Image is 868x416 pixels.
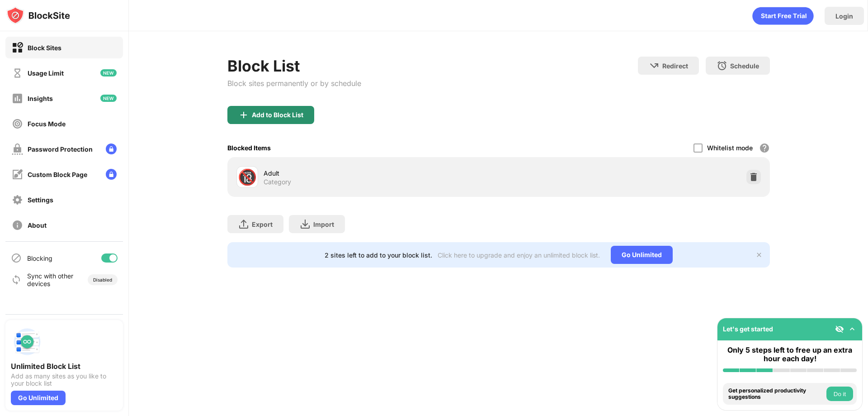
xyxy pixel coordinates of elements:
[611,246,673,264] div: Go Unlimited
[28,95,53,102] div: Insights
[11,373,118,387] div: Add as many sites as you like to your block list
[755,251,763,258] img: x-button.svg
[752,7,814,25] div: animation
[227,57,361,75] div: Block List
[227,79,361,88] div: Block sites permanently or by schedule
[28,145,93,153] div: Password Protection
[11,274,22,285] img: sync-icon.svg
[11,253,22,263] img: blocking-icon.svg
[28,196,53,204] div: Settings
[93,277,112,282] div: Disabled
[12,93,23,104] img: insights-off.svg
[238,168,257,186] div: 🔞
[723,325,773,333] div: Let's get started
[707,144,753,152] div: Whitelist mode
[264,178,291,186] div: Category
[313,220,334,228] div: Import
[106,169,117,180] img: lock-menu.svg
[28,44,61,52] div: Block Sites
[848,325,857,334] img: omni-setup-toggle.svg
[100,69,117,77] img: new-icon.svg
[723,346,857,363] div: Only 5 steps left to free up an extra hour each day!
[100,95,117,102] img: new-icon.svg
[28,221,47,229] div: About
[264,168,499,178] div: Adult
[252,220,273,228] div: Export
[835,12,853,20] div: Login
[27,254,52,262] div: Blocking
[325,251,432,259] div: 2 sites left to add to your block list.
[12,42,23,53] img: block-on.svg
[12,118,23,129] img: focus-off.svg
[227,144,271,152] div: Blocked Items
[252,111,303,119] div: Add to Block List
[12,67,23,79] img: time-usage-off.svg
[106,143,117,154] img: lock-menu.svg
[730,62,759,70] div: Schedule
[662,62,688,70] div: Redirect
[11,391,66,405] div: Go Unlimited
[28,120,66,128] div: Focus Mode
[12,169,23,180] img: customize-block-page-off.svg
[12,194,23,206] img: settings-off.svg
[27,272,74,287] div: Sync with other devices
[438,251,600,259] div: Click here to upgrade and enjoy an unlimited block list.
[6,6,70,24] img: logo-blocksite.svg
[11,325,43,358] img: push-block-list.svg
[12,143,23,155] img: password-protection-off.svg
[11,362,118,371] div: Unlimited Block List
[28,171,87,178] div: Custom Block Page
[835,325,844,334] img: eye-not-visible.svg
[728,387,824,401] div: Get personalized productivity suggestions
[12,220,23,231] img: about-off.svg
[826,387,853,401] button: Do it
[28,69,64,77] div: Usage Limit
